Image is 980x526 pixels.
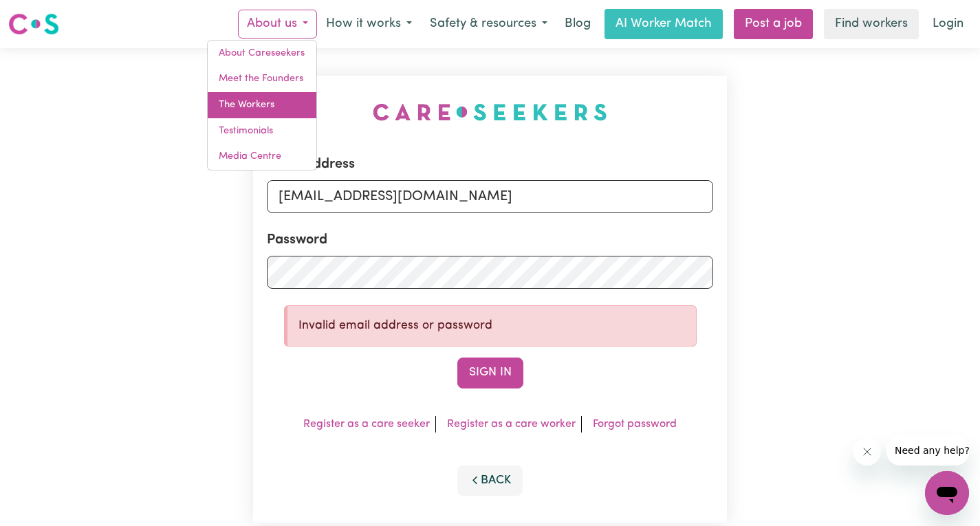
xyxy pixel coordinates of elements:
input: Email address [267,180,713,213]
button: About us [238,10,317,39]
a: Find workers [824,9,919,39]
div: About us [207,40,317,171]
a: Media Centre [208,144,316,170]
p: Invalid email address or password [298,317,685,335]
iframe: Close message [853,438,881,465]
span: Need any help? [8,10,83,21]
iframe: Message from company [886,435,969,465]
a: Careseekers logo [8,8,59,40]
a: Login [924,9,972,39]
a: Forgot password [593,419,677,430]
a: Post a job [734,9,813,39]
a: AI Worker Match [605,9,723,39]
a: Register as a care worker [447,419,576,430]
a: Meet the Founders [208,66,316,92]
a: Testimonials [208,118,316,144]
a: The Workers [208,92,316,118]
a: About Careseekers [208,41,316,67]
button: How it works [317,10,421,39]
img: Careseekers logo [8,12,59,36]
button: Safety & resources [421,10,556,39]
button: Back [457,465,523,496]
button: Sign In [457,358,523,388]
a: Blog [556,9,599,39]
label: Password [267,230,327,250]
iframe: Button to launch messaging window [925,471,969,515]
a: Register as a care seeker [303,419,430,430]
